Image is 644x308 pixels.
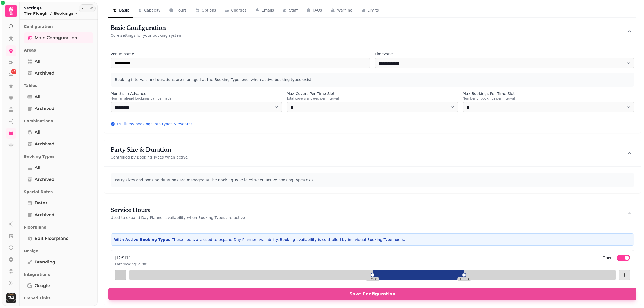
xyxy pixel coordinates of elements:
[357,3,383,18] button: Limits
[35,141,54,147] span: Archived
[111,215,245,220] p: Used to expand Day Planner availability when Booking Types are active
[114,237,172,242] strong: With Active Booking Types:
[619,270,630,280] button: Add item
[24,81,93,90] p: Tables
[24,280,93,291] a: Google
[115,270,126,280] button: Add item
[111,24,182,32] h3: Basic Configuration
[165,3,191,18] button: Hours
[24,210,93,220] a: Archived
[24,116,93,126] p: Combinations
[114,237,631,242] p: These hours are used to expand Day Planner availability. Booking availability is controlled by in...
[144,8,160,13] span: Capacity
[54,11,78,16] button: Bookings
[111,155,188,160] p: Controlled by Booking Types when active
[251,3,278,18] button: Emails
[368,8,379,13] span: Limits
[220,3,251,18] button: Charges
[111,146,188,153] h3: Party Size & Duration
[175,8,186,13] span: Hours
[115,255,147,261] h4: [DATE]
[24,222,93,232] p: Floorplans
[313,8,322,13] span: FAQs
[337,8,353,13] span: Warning
[24,246,93,256] p: Design
[463,91,634,96] label: Max Bookings Per Time Slot
[108,288,636,300] button: Save Configuration
[35,176,54,183] span: Archived
[24,103,93,114] a: Archived
[375,51,634,57] label: Timezone
[115,292,630,296] span: Save Configuration
[111,51,370,57] label: Venue name
[231,8,247,13] span: Charges
[115,77,630,82] p: Booking intervals and durations are managed at the Booking Type level when active booking types e...
[24,152,93,161] p: Booking Types
[287,91,458,96] label: Max Covers Per Time Slot
[35,212,54,218] span: Archived
[24,293,93,303] p: Embed Links
[35,105,54,112] span: Archived
[6,69,16,80] a: 46
[24,127,93,138] a: All
[35,259,55,265] span: Branding
[35,235,68,242] span: Edit Floorplans
[111,206,245,214] h3: Service Hours
[24,257,93,267] a: Branding
[35,35,77,41] span: Main Configuration
[24,162,93,173] a: All
[24,45,93,55] p: Areas
[202,8,216,13] span: Options
[463,96,634,101] p: Number of bookings per interval
[24,11,78,16] nav: breadcrumb
[24,139,93,149] a: Archived
[111,33,182,38] p: Core settings for your booking system
[24,198,93,208] a: Dates
[24,56,93,67] a: All
[24,5,78,11] h2: Settings
[119,8,129,13] span: Basic
[111,121,192,127] button: I split my bookings into types & events?
[278,3,302,18] button: Staff
[115,262,147,266] p: Last booking: 21:00
[111,96,282,101] p: How far ahead bookings can be made
[191,3,220,18] button: Options
[35,200,47,206] span: Dates
[24,233,93,244] a: Edit Floorplans
[6,293,16,303] img: User avatar
[35,283,50,289] span: Google
[262,8,274,13] span: Emails
[35,164,41,171] span: All
[35,94,41,100] span: All
[133,3,165,18] button: Capacity
[24,22,93,31] p: Configuration
[287,96,458,101] p: Total covers allowed per interval
[24,32,93,43] a: Main Configuration
[111,91,282,96] label: Months In Advance
[24,187,93,197] p: Special Dates
[108,3,133,18] button: Basic
[35,129,41,135] span: All
[603,255,613,261] label: Open
[24,11,48,16] p: The Plough
[289,8,298,13] span: Staff
[35,70,54,76] span: Archived
[326,3,357,18] button: Warning
[24,91,93,102] a: All
[5,293,17,303] button: User avatar
[12,70,16,74] span: 46
[115,177,630,183] p: Party sizes and booking durations are managed at the Booking Type level when active booking types...
[24,270,93,279] p: Integrations
[35,58,41,65] span: All
[24,174,93,185] a: Archived
[302,3,326,18] button: FAQs
[24,68,93,79] a: Archived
